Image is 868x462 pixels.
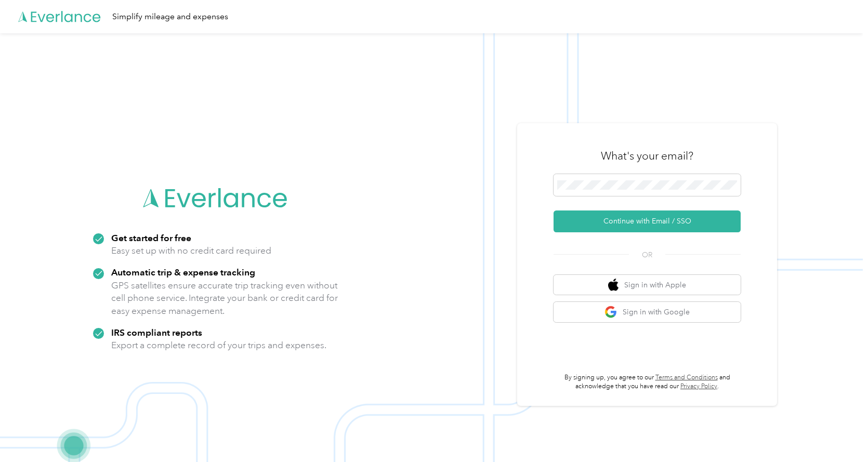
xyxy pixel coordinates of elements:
[554,275,741,295] button: apple logoSign in with Apple
[112,10,228,23] div: Simplify mileage and expenses
[655,374,718,381] a: Terms and Conditions
[601,149,693,163] h3: What's your email?
[111,244,271,257] p: Easy set up with no credit card required
[554,373,741,391] p: By signing up, you agree to our and acknowledge that you have read our .
[629,249,665,260] span: OR
[111,279,338,318] p: GPS satellites ensure accurate trip tracking even without cell phone service. Integrate your bank...
[604,306,617,319] img: google logo
[554,302,741,322] button: google logoSign in with Google
[111,267,255,278] strong: Automatic trip & expense tracking
[111,339,326,352] p: Export a complete record of your trips and expenses.
[608,279,619,292] img: apple logo
[111,327,202,338] strong: IRS compliant reports
[554,210,741,232] button: Continue with Email / SSO
[111,232,191,243] strong: Get started for free
[680,382,717,390] a: Privacy Policy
